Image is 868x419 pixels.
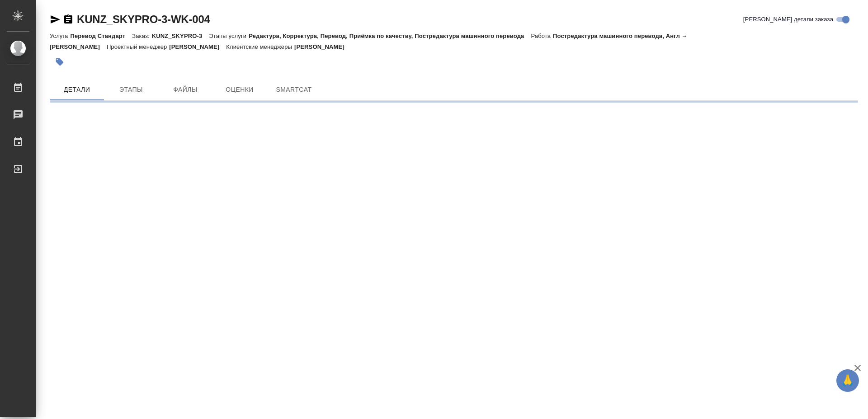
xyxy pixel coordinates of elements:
p: [PERSON_NAME] [169,43,226,50]
p: [PERSON_NAME] [294,43,351,50]
button: Скопировать ссылку [63,14,74,25]
button: Скопировать ссылку для ЯМессенджера [50,14,61,25]
span: Оценки [218,84,261,95]
p: Заказ: [132,33,151,39]
a: KUNZ_SKYPRO-3-WK-004 [77,13,210,25]
p: KUNZ_SKYPRO-3 [152,33,209,39]
p: Редактура, Корректура, Перевод, Приёмка по качеству, Постредактура машинного перевода [249,33,531,39]
button: 🙏 [836,369,859,392]
p: Услуга [50,33,70,39]
span: Детали [55,84,99,95]
span: Этапы [109,84,153,95]
span: Файлы [164,84,207,95]
span: [PERSON_NAME] детали заказа [743,15,833,24]
p: Проектный менеджер [107,43,169,50]
p: Работа [531,33,553,39]
p: Перевод Стандарт [70,33,132,39]
p: Этапы услуги [209,33,249,39]
button: Добавить тэг [50,52,70,72]
span: SmartCat [272,84,316,95]
span: 🙏 [840,371,855,390]
p: Клиентские менеджеры [226,43,294,50]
